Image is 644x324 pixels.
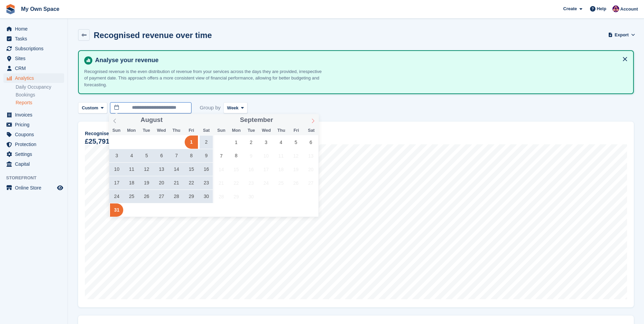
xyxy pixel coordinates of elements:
span: Sun [109,128,124,133]
span: Sat [199,128,214,133]
a: Reports [16,100,64,106]
a: Bookings [16,92,64,98]
span: Sat [304,128,319,133]
span: August 30, 2025 [200,190,213,203]
span: September 23, 2025 [244,176,258,190]
p: Recognised revenue is the even distribution of revenue from your services across the days they ar... [84,68,322,88]
img: stora-icon-8386f47178a22dfd0bd8f6a31ec36ba5ce8667c1dd55bd0f319d3a0aa187defe.svg [5,4,16,14]
span: Week [227,105,239,111]
a: menu [3,24,64,34]
span: Home [15,24,56,34]
span: September 7, 2025 [215,149,228,162]
span: Tue [139,128,154,133]
a: menu [3,140,64,149]
span: Online Store [15,183,56,193]
span: August 17, 2025 [110,176,123,190]
span: September 2, 2025 [244,136,258,149]
span: August 18, 2025 [125,176,138,190]
span: Recognised revenue [85,130,131,137]
span: August 2, 2025 [200,136,213,149]
a: menu [3,73,64,83]
span: Export [615,32,629,38]
span: Coupons [15,130,56,139]
span: August 4, 2025 [125,149,138,162]
span: Wed [259,128,274,133]
a: Daily Occupancy [16,84,64,90]
span: August 11, 2025 [125,163,138,176]
span: September 26, 2025 [289,176,302,190]
span: September 4, 2025 [274,136,288,149]
span: August 5, 2025 [140,149,153,162]
span: August 31, 2025 [110,203,123,217]
span: September 5, 2025 [289,136,302,149]
span: Tasks [15,34,56,43]
span: Sun [214,128,229,133]
span: August 6, 2025 [155,149,168,162]
span: September 17, 2025 [259,163,273,176]
span: September 22, 2025 [229,176,243,190]
span: Group by [200,102,221,113]
span: September 20, 2025 [304,163,317,176]
img: Sergio Tartaglia [612,5,619,12]
span: Tue [244,128,259,133]
span: September 24, 2025 [259,176,273,190]
span: Mon [229,128,244,133]
span: August 8, 2025 [185,149,198,162]
span: September 16, 2025 [244,163,258,176]
button: Week [223,102,247,113]
h2: Recognised revenue over time [94,31,212,40]
a: menu [3,120,64,129]
span: August 13, 2025 [155,163,168,176]
h4: Analyse your revenue [92,56,628,64]
span: September 21, 2025 [215,176,228,190]
a: My Own Space [18,3,62,15]
span: August 26, 2025 [140,190,153,203]
span: August 27, 2025 [155,190,168,203]
span: September 12, 2025 [289,149,302,162]
span: September 1, 2025 [229,136,243,149]
span: September 9, 2025 [244,149,258,162]
span: Storefront [6,175,68,181]
span: Invoices [15,110,56,120]
a: menu [3,130,64,139]
a: menu [3,159,64,169]
a: menu [3,44,64,53]
span: September 25, 2025 [274,176,288,190]
span: CRM [15,64,56,73]
span: Thu [169,128,184,133]
span: August 7, 2025 [170,149,183,162]
span: August 19, 2025 [140,176,153,190]
span: Custom [82,105,98,111]
span: September 28, 2025 [215,190,228,203]
span: August 24, 2025 [110,190,123,203]
span: August 25, 2025 [125,190,138,203]
span: September [240,117,273,123]
a: menu [3,110,64,120]
span: Settings [15,149,56,159]
span: September 11, 2025 [274,149,288,162]
span: Capital [15,159,56,169]
span: August 15, 2025 [185,163,198,176]
span: Fri [184,128,199,133]
span: August 9, 2025 [200,149,213,162]
a: menu [3,64,64,73]
span: September 6, 2025 [304,136,317,149]
span: September 13, 2025 [304,149,317,162]
a: menu [3,54,64,63]
span: Fri [289,128,304,133]
span: September 10, 2025 [259,149,273,162]
span: September 8, 2025 [229,149,243,162]
span: August 12, 2025 [140,163,153,176]
a: Preview store [56,184,64,192]
span: September 27, 2025 [304,176,317,190]
span: August 3, 2025 [110,149,123,162]
span: Thu [274,128,289,133]
span: September 3, 2025 [259,136,273,149]
span: Analytics [15,73,56,83]
button: Custom [78,102,107,113]
span: September 19, 2025 [289,163,302,176]
span: August [141,117,163,123]
span: Wed [154,128,169,133]
span: August 1, 2025 [185,136,198,149]
span: September 29, 2025 [229,190,243,203]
